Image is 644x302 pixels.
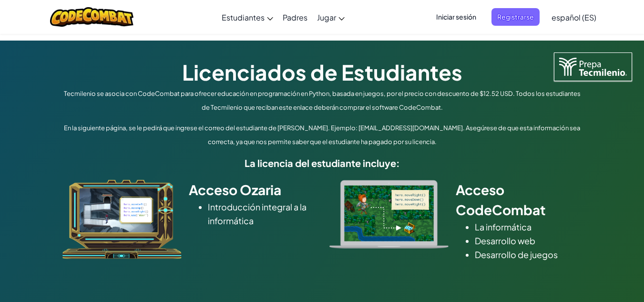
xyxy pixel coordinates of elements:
font: Licenciados de Estudiantes [182,59,462,85]
font: En la siguiente página, se le pedirá que ingrese el correo del estudiante de [PERSON_NAME]. Ejemp... [64,124,580,146]
font: español (ES) [552,12,596,22]
button: Iniciar sesión [430,8,482,26]
font: Desarrollo de juegos [475,249,558,260]
a: español (ES) [547,4,601,30]
a: Estudiantes [217,4,278,30]
img: Logotipo de CodeCombat [50,7,133,27]
font: Registrarse [497,12,534,21]
font: Acceso Ozaria [189,181,281,198]
font: Acceso CodeCombat [456,181,546,218]
button: Registrarse [491,8,540,26]
font: Estudiantes [222,12,265,22]
font: Tecmilenio se asocia con CodeCombat para ofrecer educación en programación en Python, basada en j... [64,90,581,111]
font: Jugar [317,12,336,22]
font: La informática [475,221,532,232]
font: Introducción integral a la informática [208,201,307,226]
font: Padres [283,12,307,22]
a: Jugar [312,4,349,30]
font: La licencia del estudiante incluye: [245,157,400,169]
a: Padres [278,4,312,30]
font: Iniciar sesión [436,12,476,21]
font: Desarrollo web [475,235,535,246]
img: type_real_code.png [329,180,449,249]
img: Logotipo de Tecmilenio [554,52,632,81]
img: ozaria_acodus.png [62,180,182,259]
